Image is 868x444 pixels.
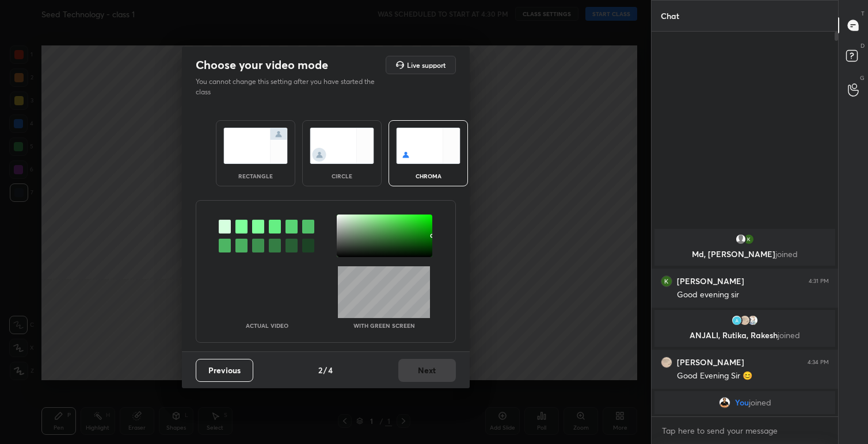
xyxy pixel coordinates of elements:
[661,250,828,259] p: Md, [PERSON_NAME]
[652,1,688,31] p: Chat
[731,315,743,326] img: a6e5171327a049c58f15292e696f5022.jpg
[652,227,838,416] div: grid
[861,9,865,18] p: T
[196,58,328,72] h2: Choose your video mode
[323,364,327,376] h4: /
[328,364,333,376] h4: 4
[661,357,672,368] img: 4530a90ecd7a4b0ba45f9be8ec211da2.jpg
[735,234,747,245] img: default.png
[775,248,798,259] span: joined
[719,397,730,408] img: 68828f2a410943e2a6c0e86478c47eba.jpg
[861,41,865,50] p: D
[735,398,749,407] span: You
[677,276,744,286] h6: [PERSON_NAME]
[318,364,322,376] h4: 2
[310,128,374,164] img: circleScreenIcon.acc0effb.svg
[749,398,771,407] span: joined
[661,275,672,287] img: 860a0284f28542978e03d07e16b79eef.36559193_3
[743,234,755,245] img: 860a0284f28542978e03d07e16b79eef.36559193_3
[319,173,365,179] div: circle
[353,323,415,328] p: With green screen
[808,359,829,366] div: 4:34 PM
[196,359,253,382] button: Previous
[677,289,829,301] div: Good evening sir
[405,173,451,179] div: chroma
[233,173,279,179] div: rectangle
[747,315,759,326] img: 3b91254e5c37448aa8c51d399bf0d887.jpg
[677,357,744,368] h6: [PERSON_NAME]
[809,278,829,285] div: 4:31 PM
[661,331,828,340] p: ANJALI, Rutika, Rakesh
[246,323,288,328] p: Actual Video
[223,128,288,164] img: normalScreenIcon.ae25ed63.svg
[407,62,446,68] h5: Live support
[677,370,829,382] div: Good Evening Sir 😊
[739,315,751,326] img: 4530a90ecd7a4b0ba45f9be8ec211da2.jpg
[778,330,800,340] span: joined
[396,128,460,164] img: chromaScreenIcon.c19ab0a0.svg
[196,76,382,97] p: You cannot change this setting after you have started the class
[860,74,865,82] p: G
